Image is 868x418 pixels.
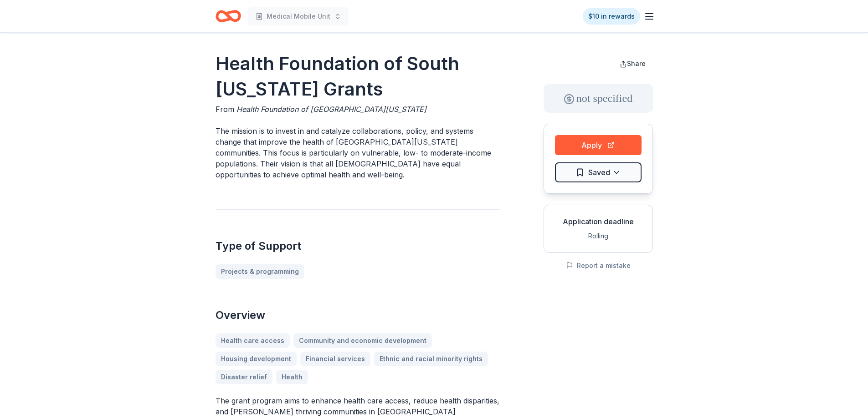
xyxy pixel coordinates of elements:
h2: Overview [216,308,500,322]
span: Share [627,60,646,67]
h2: Type of Support [216,239,500,253]
a: Projects & programming [216,264,304,279]
span: Saved [588,166,610,178]
div: not specified [544,84,653,113]
span: Medical Mobile Unit [267,11,330,22]
div: Application deadline [551,216,645,227]
a: Home [216,5,241,27]
a: $10 in rewards [583,8,640,25]
div: From [216,104,500,115]
button: Share [612,55,653,73]
p: The mission is to invest in and catalyze collaborations, policy, and systems change that improve ... [216,126,500,180]
h1: Health Foundation of South [US_STATE] Grants [216,51,500,102]
button: Report a mistake [566,260,631,271]
button: Medical Mobile Unit [248,7,349,25]
button: Saved [555,162,642,182]
button: Apply [555,135,642,155]
span: Health Foundation of [GEOGRAPHIC_DATA][US_STATE] [236,105,426,114]
div: Rolling [551,231,645,242]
